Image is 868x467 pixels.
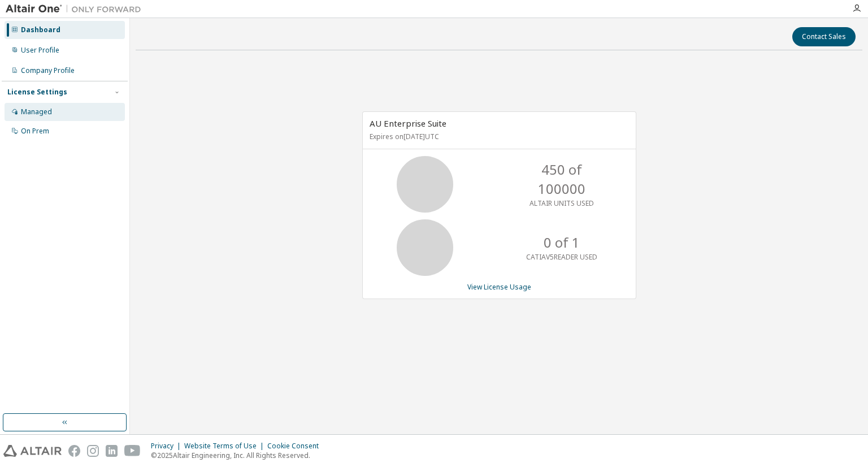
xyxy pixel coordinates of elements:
p: 450 of 100000 [517,160,607,199]
img: youtube.svg [124,445,141,457]
img: linkedin.svg [106,445,118,457]
button: Contact Sales [792,27,856,46]
p: © 2025 Altair Engineering, Inc. All Rights Reserved. [151,451,325,460]
div: License Settings [7,88,67,97]
span: AU Enterprise Suite [370,118,446,129]
img: facebook.svg [68,445,80,457]
p: 0 of 1 [544,233,580,252]
img: Altair One [6,3,147,15]
div: Managed [21,107,52,116]
img: instagram.svg [87,445,99,457]
div: User Profile [21,46,59,55]
div: Website Terms of Use [184,442,267,451]
a: View License Usage [467,282,531,292]
p: ALTAIR UNITS USED [530,198,594,208]
img: altair_logo.svg [3,445,62,457]
p: CATIAV5READER USED [526,252,597,262]
div: On Prem [21,127,49,136]
div: Cookie Consent [267,442,325,451]
div: Dashboard [21,25,60,34]
p: Expires on [DATE] UTC [370,132,626,141]
div: Company Profile [21,66,75,75]
div: Privacy [151,442,184,451]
